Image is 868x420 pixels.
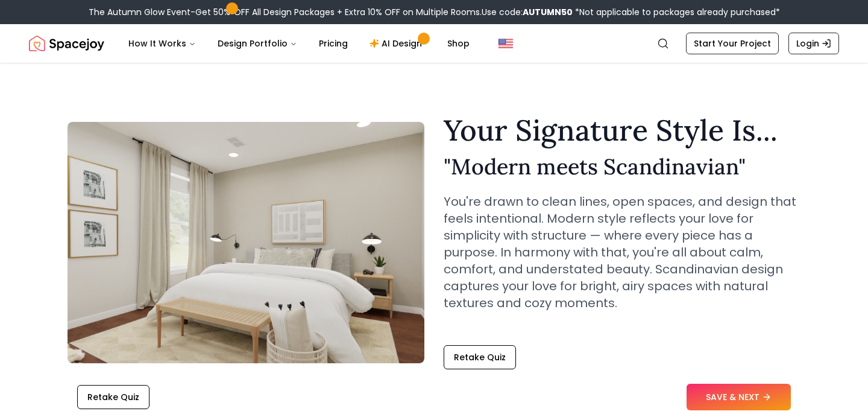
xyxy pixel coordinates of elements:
img: Spacejoy Logo [29,31,104,56]
a: Shop [438,31,479,56]
nav: Global [29,24,839,63]
p: You're drawn to clean lines, open spaces, and design that feels intentional. Modern style reflect... [444,193,800,311]
button: Retake Quiz [77,385,149,409]
b: AUTUMN50 [523,6,573,18]
a: AI Design [360,31,435,56]
img: Modern meets Scandinavian Style Example [68,122,424,363]
div: The Autumn Glow Event-Get 50% OFF All Design Packages + Extra 10% OFF on Multiple Rooms. [89,6,780,18]
button: Retake Quiz [444,345,516,369]
h1: Your Signature Style Is... [444,116,800,145]
a: Pricing [309,31,357,56]
span: *Not applicable to packages already purchased* [573,6,780,18]
button: Design Portfolio [208,31,307,56]
nav: Main [119,31,479,56]
img: United States [498,36,513,51]
button: SAVE & NEXT [687,384,791,410]
span: Use code: [482,6,573,18]
button: How It Works [119,31,206,56]
a: Spacejoy [29,31,104,56]
a: Login [788,33,839,54]
a: Start Your Project [686,33,779,54]
h2: " Modern meets Scandinavian " [444,154,800,179]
